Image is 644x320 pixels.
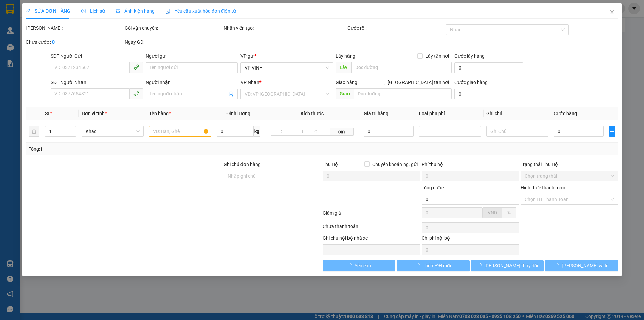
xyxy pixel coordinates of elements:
input: Dọc đường [354,88,452,99]
button: delete [29,126,39,137]
div: Chưa thanh toán [322,223,421,234]
span: Tên hàng [149,111,171,116]
button: [PERSON_NAME] thay đổi [471,260,544,271]
div: Người gửi [146,52,238,60]
span: Lấy tận nơi [423,52,452,60]
input: D [271,128,291,136]
div: SĐT Người Gửi [51,52,143,60]
span: up [71,127,75,131]
span: Thêm ĐH mới [423,262,451,269]
div: Chi phí nội bộ [422,234,519,244]
span: [GEOGRAPHIC_DATA] tận nơi [385,79,452,86]
span: loading [415,263,423,268]
label: Ghi chú đơn hàng [224,162,261,167]
span: Giá trị hàng [364,111,389,116]
span: Chuyển khoản ng. gửi [370,161,420,168]
span: Increase Value [69,126,76,131]
span: Yêu cầu [355,262,371,269]
span: Thu Hộ [323,162,338,167]
span: phone [133,64,139,70]
div: Ghi chú nội bộ nhà xe [323,234,420,244]
input: Cước lấy hàng [454,62,523,73]
span: Kích thước [301,111,324,116]
span: [PERSON_NAME] và In [562,262,609,269]
span: loading [347,263,355,268]
span: loading [477,263,484,268]
div: Ngày GD: [125,38,222,46]
div: Trạng thái Thu Hộ [521,161,618,168]
span: [PERSON_NAME] thay đổi [484,262,538,269]
span: VP Nhận [241,80,260,85]
span: plus [609,129,615,134]
button: Yêu cầu [323,260,395,271]
div: Chưa cước : [26,38,123,46]
span: clock-circle [81,9,86,13]
span: Yêu cầu xuất hóa đơn điện tử [165,8,236,14]
div: Gói vận chuyển: [125,24,222,32]
span: VP VINH [245,63,329,73]
span: cm [330,128,353,136]
button: [PERSON_NAME] và In [545,260,618,271]
span: loading [554,263,562,268]
span: % [507,210,511,215]
div: Tổng: 1 [29,145,249,153]
span: Đơn vị tính [82,111,107,116]
button: plus [609,126,615,137]
div: Giảm giá [322,209,421,221]
span: VND [488,210,497,215]
label: Cước lấy hàng [454,53,485,59]
span: Chọn trạng thái [525,171,614,181]
span: Decrease Value [69,131,76,136]
div: Nhân viên tạo: [224,24,346,32]
input: R [291,128,312,136]
span: Ảnh kiện hàng [116,8,155,14]
span: Khác [86,126,140,136]
img: icon [165,9,171,14]
div: VP gửi [241,52,333,60]
span: close [609,10,615,15]
span: kg [254,126,260,137]
span: Tổng cước [422,185,444,190]
div: Cước rồi : [347,24,445,32]
span: down [71,132,75,136]
input: Dọc đường [351,62,452,73]
div: Phí thu hộ [422,161,519,171]
span: Định lượng [226,111,250,116]
div: [PERSON_NAME]: [26,24,123,32]
span: picture [116,9,120,13]
button: Close [603,3,622,22]
input: C [312,128,330,136]
span: Giao [336,88,354,99]
input: Ghi Chú [486,126,548,137]
span: edit [26,9,31,13]
span: user-add [229,91,234,97]
span: SL [45,111,50,116]
div: Người nhận [146,79,238,86]
span: phone [133,91,139,96]
span: Lấy [336,62,351,73]
span: SỬA ĐƠN HÀNG [26,8,70,14]
input: Ghi chú đơn hàng [224,171,321,181]
label: Cước giao hàng [454,80,488,85]
span: Lấy hàng [336,53,355,59]
button: Thêm ĐH mới [397,260,470,271]
div: SĐT Người Nhận [51,79,143,86]
b: 0 [52,39,55,45]
span: Lịch sử [81,8,105,14]
th: Loại phụ phí [416,107,484,120]
span: Giao hàng [336,80,357,85]
label: Hình thức thanh toán [521,185,565,190]
span: Cước hàng [554,111,577,116]
input: VD: Bàn, Ghế [149,126,211,137]
th: Ghi chú [484,107,551,120]
input: Cước giao hàng [454,89,523,99]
